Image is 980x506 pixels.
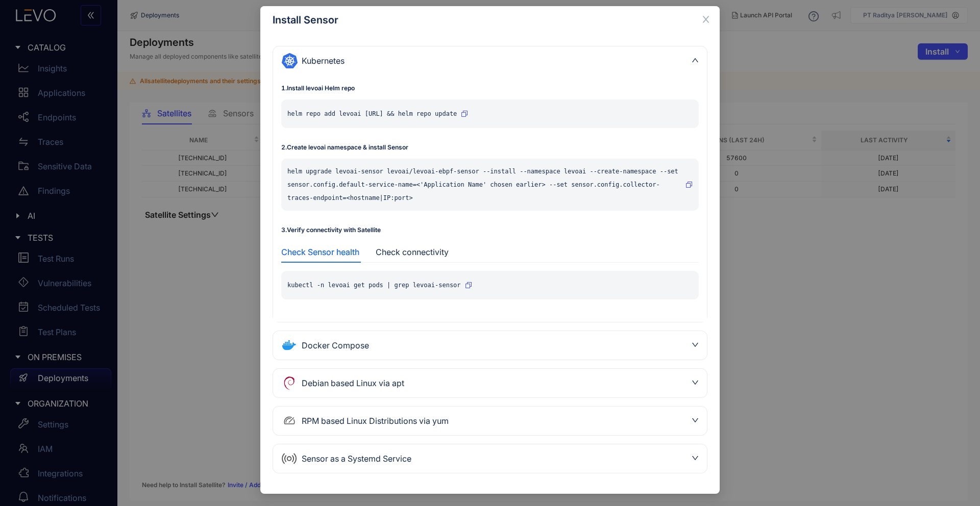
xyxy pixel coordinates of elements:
[281,83,699,93] p: 1 . Install levoai Helm repo
[281,450,687,467] div: Sensor as a Systemd Service
[692,454,699,462] span: down
[281,413,687,429] div: RPM based Linux Distributions via yum
[281,337,687,353] div: Docker Compose
[692,6,720,34] button: Close
[692,379,699,386] span: down
[281,375,687,391] div: Debian based Linux via apt
[287,279,461,292] p: kubectl -n levoai get pods | grep levoai-sensor
[281,225,699,235] p: 3 . Verify connectivity with Satellite
[692,341,699,348] span: down
[287,107,457,120] p: helm repo add levoai [URL] && helm repo update
[376,247,449,257] div: Check connectivity
[281,247,359,257] div: Check Sensor health
[287,165,681,205] p: helm upgrade levoai-sensor levoai/levoai-ebpf-sensor --install --namespace levoai --create-namesp...
[281,142,699,153] p: 2 . Create levoai namespace & install Sensor
[281,53,687,69] div: Kubernetes
[692,57,699,64] span: down
[692,417,699,424] span: down
[273,14,707,26] div: Install Sensor
[701,15,710,24] span: close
